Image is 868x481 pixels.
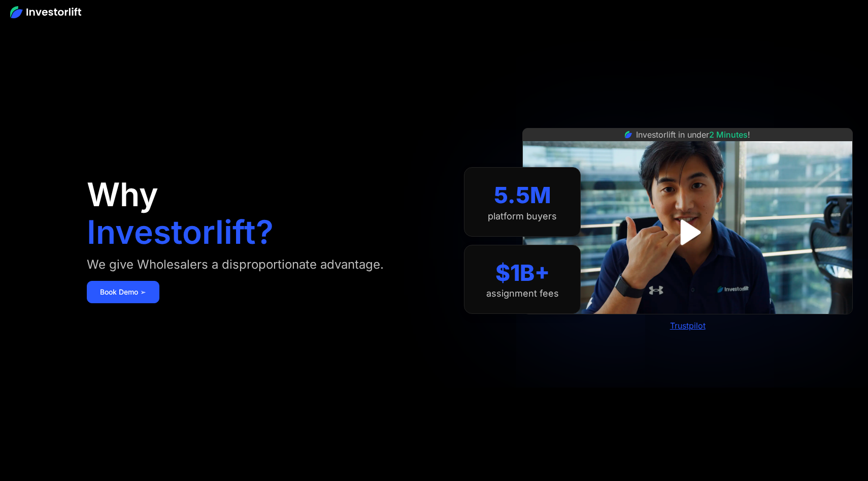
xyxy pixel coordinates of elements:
[87,216,274,248] h1: Investorlift?
[494,182,551,209] div: 5.5M
[709,130,748,140] span: 2 Minutes
[670,320,706,331] a: Trustpilot
[87,178,158,211] h1: Why
[488,211,557,222] div: platform buyers
[87,281,159,303] a: Book Demo ➢
[486,288,559,299] div: assignment fees
[87,256,384,273] div: We give Wholesalers a disproportionate advantage.
[636,129,750,141] div: Investorlift in under !
[495,260,550,286] div: $1B+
